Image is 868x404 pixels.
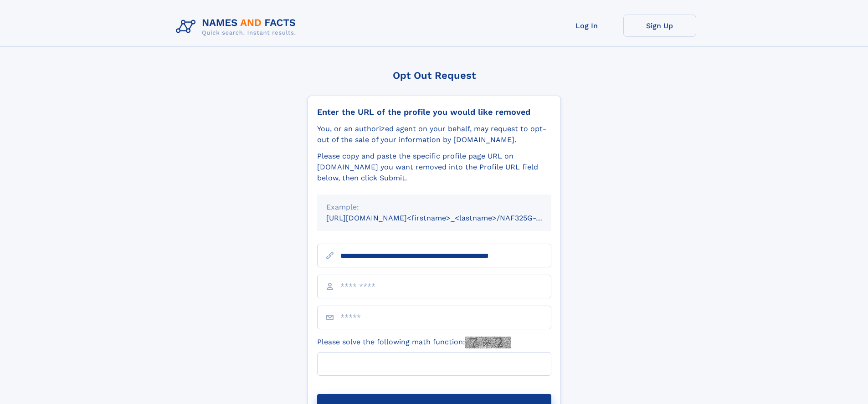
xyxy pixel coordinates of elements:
[326,214,569,222] small: [URL][DOMAIN_NAME]<firstname>_<lastname>/NAF325G-xxxxxxxx
[317,123,551,145] div: You, or an authorized agent on your behalf, may request to opt-out of the sale of your informatio...
[550,15,623,37] a: Log In
[172,15,303,39] img: Logo Names and Facts
[326,202,542,213] div: Example:
[308,70,561,81] div: Opt Out Request
[317,151,551,184] div: Please copy and paste the specific profile page URL on [DOMAIN_NAME] you want removed into the Pr...
[623,15,696,37] a: Sign Up
[317,107,551,117] div: Enter the URL of the profile you would like removed
[317,337,511,348] label: Please solve the following math function:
